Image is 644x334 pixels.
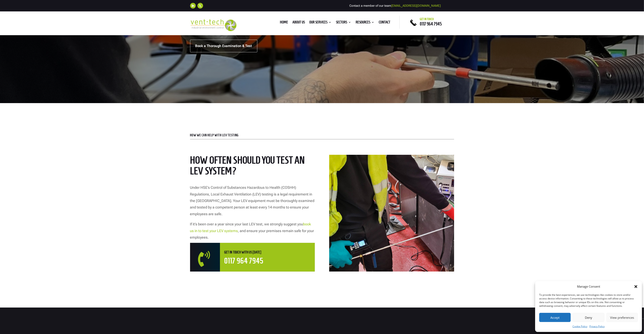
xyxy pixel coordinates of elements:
p: HOW WE CAN HELP WITH LEV TESTING [190,134,454,137]
a: About us [292,21,305,25]
a: Follow on X [197,3,203,9]
a: 0117 964 7945 [224,257,264,265]
h2: How Often Should You Test an LEV System? [190,155,315,178]
a: Book a Thorough Examination & Test [190,40,257,52]
a: Home [280,21,288,25]
a: [EMAIL_ADDRESS][DOMAIN_NAME] [391,4,441,8]
a: Contact [379,21,390,25]
div: To provide the best experiences, we use technologies like cookies to store and/or access device i... [539,293,638,308]
a: Sectors [336,21,351,25]
a: Our Services [309,21,331,25]
img: 2023-09-27T08_35_16.549ZVENT-TECH---Clear-background [190,19,237,31]
div: Close dialog [634,285,638,289]
span: Contact a member of our team [349,4,441,8]
div: Manage Consent [577,284,600,289]
button: Accept [539,313,571,322]
p: Under HSE’s Control of Substances Hazardous to Health (COSHH) Regulations, Local Exhaust Ventilat... [190,184,315,221]
span:  [198,251,221,267]
button: Deny [573,313,604,322]
a: 0117 964 7945 [420,21,442,26]
a: Follow on LinkedIn [190,3,196,9]
a: Cookie Policy [573,324,587,329]
p: If it’s been over a year since your last LEV test, we strongly suggest you , and ensure your prem... [190,221,315,241]
span: Get in touch with us [DATE] [224,250,261,254]
span: Get in touch [420,17,434,21]
a: Privacy Policy [589,324,605,329]
button: View preferences [606,313,638,322]
a: book us in to test your LEV systems [190,222,311,233]
a: Resources [356,21,374,25]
